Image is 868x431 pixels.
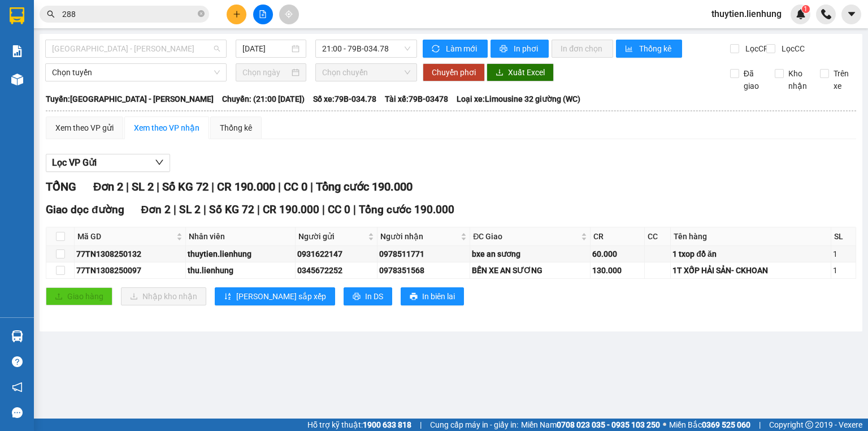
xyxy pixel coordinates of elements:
[663,423,666,427] span: ⚪️
[353,203,356,216] span: |
[12,356,23,367] span: question-circle
[457,93,580,105] span: Loại xe: Limousine 32 giường (WC)
[76,248,184,260] div: 77TN1308250132
[47,10,55,18] span: search
[430,419,518,431] span: Cung cấp máy in - giấy in:
[446,42,479,55] span: Làm mới
[263,203,319,216] span: CR 190.000
[10,7,24,24] img: logo-vxr
[379,248,468,260] div: 0978511771
[410,292,418,301] span: printer
[242,42,289,55] input: 13/08/2025
[672,248,829,260] div: 1 txop đồ ăn
[385,93,448,105] span: Tài xế: 79B-03478
[12,407,23,418] span: message
[423,63,485,81] button: Chuyển phơi
[784,67,811,92] span: Kho nhận
[233,10,241,18] span: plus
[203,203,206,216] span: |
[257,203,260,216] span: |
[423,40,488,58] button: syncLàm mới
[344,287,392,305] button: printerIn DS
[487,63,554,81] button: downloadXuất Excel
[322,64,411,81] span: Chọn chuyến
[500,45,509,54] span: printer
[179,203,201,216] span: SL 2
[363,420,411,429] strong: 1900 633 818
[777,42,806,55] span: Lọc CC
[639,42,673,55] span: Thống kê
[491,40,549,58] button: printerIn phơi
[188,248,293,260] div: thuytien.lienhung
[702,420,750,429] strong: 0369 525 060
[472,248,588,260] div: bxe an sương
[496,68,504,77] span: download
[222,93,305,105] span: Chuyến: (21:00 [DATE])
[645,227,671,246] th: CC
[379,264,468,277] div: 0978351568
[802,5,810,13] sup: 1
[422,290,455,303] span: In biên lai
[259,10,267,18] span: file-add
[188,264,293,277] div: thu.lienhung
[46,203,124,216] span: Giao dọc đường
[307,419,411,431] span: Hỗ trợ kỹ thuật:
[359,203,454,216] span: Tổng cước 190.000
[616,40,682,58] button: bar-chartThống kê
[829,67,857,92] span: Trên xe
[557,420,660,429] strong: 0708 023 035 - 0935 103 250
[77,230,174,243] span: Mã GD
[322,40,411,57] span: 21:00 - 79B-034.78
[310,180,313,193] span: |
[236,290,326,303] span: [PERSON_NAME] sắp xếp
[473,230,579,243] span: ĐC Giao
[297,264,375,277] div: 0345672252
[821,9,831,19] img: phone-icon
[279,5,299,24] button: aim
[186,227,296,246] th: Nhân viên
[62,8,196,20] input: Tìm tên, số ĐT hoặc mã đơn
[297,248,375,260] div: 0931622147
[242,66,289,79] input: Chọn ngày
[11,330,23,342] img: warehouse-icon
[671,227,831,246] th: Tên hàng
[508,66,545,79] span: Xuất Excel
[741,42,770,55] span: Lọc CR
[209,203,254,216] span: Số KG 72
[52,40,220,57] span: Nha Trang - Hồ Chí Minh
[401,287,464,305] button: printerIn biên lai
[11,74,23,85] img: warehouse-icon
[831,227,856,246] th: SL
[316,180,413,193] span: Tổng cước 190.000
[472,264,588,277] div: BẾN XE AN SƯƠNG
[215,287,335,305] button: sort-ascending[PERSON_NAME] sắp xếp
[11,45,23,57] img: solution-icon
[739,67,767,92] span: Đã giao
[833,248,854,260] div: 1
[847,9,857,19] span: caret-down
[759,419,761,431] span: |
[198,9,205,20] span: close-circle
[328,203,350,216] span: CC 0
[805,421,813,429] span: copyright
[514,42,540,55] span: In phơi
[313,93,376,105] span: Số xe: 79B-034.78
[796,9,806,19] img: icon-new-feature
[592,264,642,277] div: 130.000
[76,264,184,277] div: 77TN1308250097
[365,290,383,303] span: In DS
[12,382,23,393] span: notification
[804,5,808,13] span: 1
[672,264,829,277] div: 1T XỐP HẢI SẢN- CKHOAN
[121,287,206,305] button: downloadNhập kho nhận
[75,262,186,279] td: 77TN1308250097
[253,5,273,24] button: file-add
[552,40,613,58] button: In đơn chọn
[173,203,176,216] span: |
[669,419,750,431] span: Miền Bắc
[591,227,644,246] th: CR
[285,10,293,18] span: aim
[46,287,112,305] button: uploadGiao hàng
[278,180,281,193] span: |
[284,180,307,193] span: CC 0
